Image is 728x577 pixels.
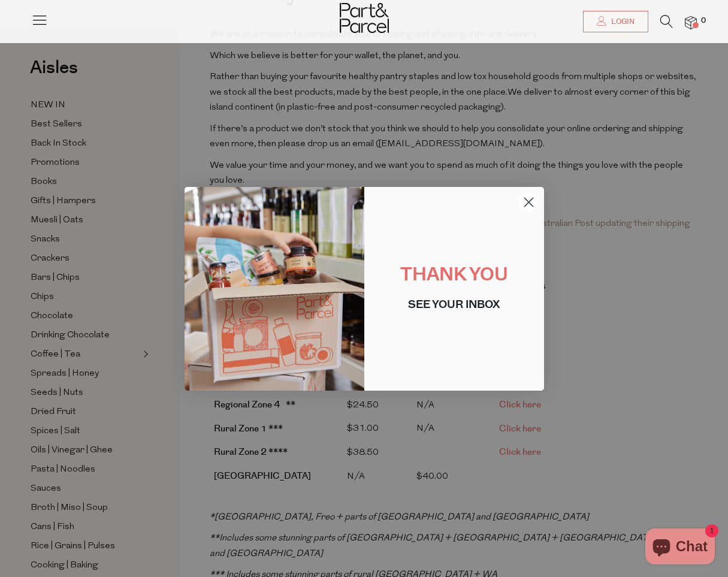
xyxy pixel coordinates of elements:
span: SEE YOUR INBOX [408,300,500,311]
button: Close dialog [518,192,539,213]
span: Login [608,17,635,27]
a: 0 [685,16,697,29]
inbox-online-store-chat: Shopify online store chat [642,528,718,567]
img: Part&Parcel [340,3,389,33]
img: 1625d8db-003b-427e-bd35-278c4d7a1e35.jpeg [185,187,364,391]
a: Login [583,11,648,32]
span: 0 [698,16,709,26]
span: THANK YOU [400,267,508,285]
